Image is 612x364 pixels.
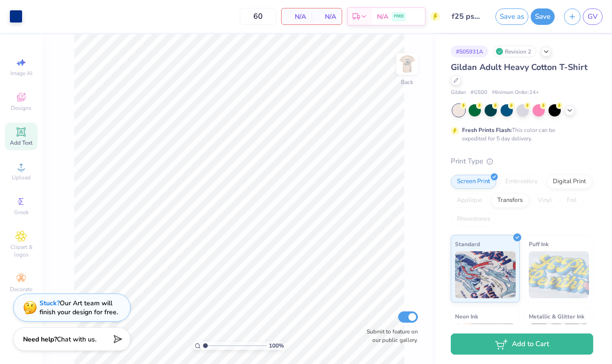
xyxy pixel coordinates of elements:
span: Image AI [10,70,32,77]
span: N/A [317,12,336,22]
span: Gildan [451,89,466,97]
strong: Need help? [23,335,57,344]
span: Clipart & logos [5,243,38,258]
strong: Stuck? [39,299,60,308]
a: GV [583,8,603,25]
div: This color can be expedited for 5 day delivery. [462,126,578,143]
span: # G500 [471,89,487,97]
span: Metallic & Glitter Ink [529,311,584,321]
button: Save [531,8,555,25]
span: Upload [12,174,31,181]
div: Print Type [451,156,593,167]
span: GV [588,11,598,22]
button: Save as [495,8,528,25]
div: Applique [451,194,488,208]
img: Puff Ink [529,251,589,298]
div: Our Art team will finish your design for free. [39,299,118,317]
input: – – [240,8,276,25]
span: Decorate [10,286,32,293]
span: Designs [11,104,31,112]
div: Back [401,78,413,86]
span: N/A [377,12,388,22]
img: Back [398,54,416,73]
span: N/A [287,12,306,22]
img: Standard [455,251,516,298]
div: # 505931A [451,46,488,57]
label: Submit to feature on our public gallery. [361,327,418,344]
span: Chat with us. [57,335,96,344]
div: Transfers [491,194,529,208]
div: Vinyl [532,194,558,208]
div: Embroidery [499,175,544,189]
span: Gildan Adult Heavy Cotton T-Shirt [451,62,588,73]
div: Revision 2 [493,46,536,57]
span: Add Text [10,139,32,147]
span: FREE [394,13,404,20]
div: Digital Print [547,175,592,189]
span: Neon Ink [455,311,478,321]
span: 100 % [269,341,284,350]
span: Puff Ink [529,239,549,249]
span: Standard [455,239,480,249]
div: Rhinestones [451,212,496,226]
input: Untitled Design [445,7,491,26]
button: Add to Cart [451,333,593,355]
div: Foil [561,194,583,208]
div: Screen Print [451,175,496,189]
span: Greek [14,209,29,216]
strong: Fresh Prints Flash: [462,126,512,134]
span: Minimum Order: 24 + [492,89,539,97]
